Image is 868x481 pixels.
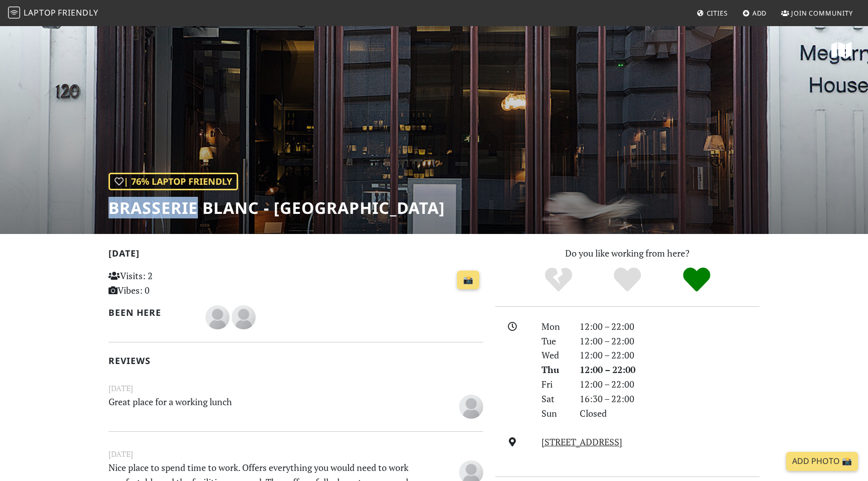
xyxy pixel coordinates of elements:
[232,305,256,329] img: blank-535327c66bd565773addf3077783bbfce4b00ec00e9fd257753287c682c7fa38.png
[108,198,445,217] h1: Brasserie Blanc - [GEOGRAPHIC_DATA]
[8,5,98,22] a: LaptopFriendly LaptopFriendly
[205,305,230,329] img: blank-535327c66bd565773addf3077783bbfce4b00ec00e9fd257753287c682c7fa38.png
[791,9,853,18] span: Join Community
[752,9,767,18] span: Add
[8,7,20,19] img: LaptopFriendly
[108,355,483,366] h2: Reviews
[108,307,193,318] h2: Been here
[574,348,766,363] div: 12:00 – 22:00
[535,319,574,334] div: Mon
[662,266,731,294] div: Definitely!
[24,7,56,18] span: Laptop
[574,363,766,377] div: 12:00 – 22:00
[777,4,857,22] a: Join Community
[535,392,574,406] div: Sat
[574,392,766,406] div: 16:30 – 22:00
[574,319,766,334] div: 12:00 – 22:00
[574,377,766,392] div: 12:00 – 22:00
[495,246,759,261] p: Do you like working from here?
[738,4,771,22] a: Add
[524,266,593,294] div: No
[459,465,483,477] span: ste labeyrie
[459,395,483,419] img: blank-535327c66bd565773addf3077783bbfce4b00ec00e9fd257753287c682c7fa38.png
[574,334,766,348] div: 12:00 – 22:00
[593,266,662,294] div: Yes
[535,363,574,377] div: Thu
[205,310,232,322] span: Amy Williams
[535,377,574,392] div: Fri
[693,4,732,22] a: Cities
[102,448,489,460] small: [DATE]
[541,436,622,448] a: [STREET_ADDRESS]
[102,382,489,395] small: [DATE]
[535,334,574,348] div: Tue
[58,7,98,18] span: Friendly
[535,348,574,363] div: Wed
[457,271,479,290] a: 📸
[108,269,226,298] p: Visits: 2 Vibes: 0
[102,395,425,417] p: Great place for a working lunch
[108,248,483,263] h2: [DATE]
[535,406,574,421] div: Sun
[707,9,728,18] span: Cities
[232,310,256,322] span: ste labeyrie
[108,173,238,190] div: | 76% Laptop Friendly
[574,406,766,421] div: Closed
[459,399,483,411] span: Amy Williams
